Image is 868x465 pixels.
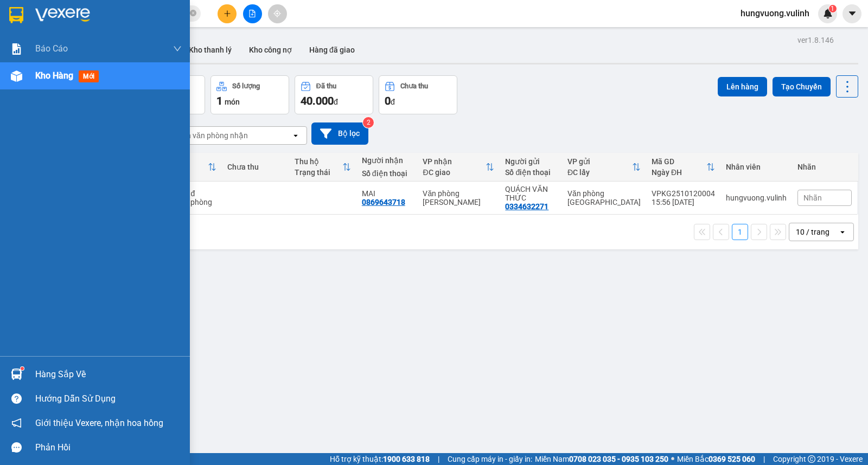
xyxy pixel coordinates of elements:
span: 1 [216,94,222,107]
img: icon-new-feature [823,9,833,18]
div: 10 / trang [796,227,829,237]
sup: 1 [829,5,837,12]
button: Hàng đã giao [301,37,363,63]
button: file-add [243,4,262,23]
div: Chưa thu [400,82,428,90]
svg: open [838,228,847,236]
span: close-circle [190,10,196,16]
span: notification [11,418,22,428]
button: Kho công nợ [240,37,301,63]
div: Trạng thái [295,168,342,177]
th: Toggle SortBy [417,153,500,182]
span: Giới thiệu Vexere, nhận hoa hồng [35,416,163,430]
span: 0 [385,94,391,107]
div: VP nhận [423,157,486,166]
button: Chưa thu0đ [379,75,457,114]
button: plus [218,4,237,23]
div: Số điện thoại [362,169,412,178]
span: Nhãn [803,193,822,202]
div: Thu hộ [295,157,342,166]
span: | [438,453,439,465]
button: Tạo Chuyến [773,77,831,96]
th: Toggle SortBy [289,153,356,182]
span: plus [224,10,231,17]
span: Miền Bắc [677,453,755,465]
th: Toggle SortBy [562,153,646,182]
div: hungvuong.vulinh [726,193,787,202]
div: Số điện thoại [505,168,557,177]
span: 40.000 [301,94,334,107]
button: Đã thu40.000đ [295,75,373,114]
div: Đã thu [316,82,336,90]
button: caret-down [843,4,861,23]
img: logo-vxr [9,7,23,23]
button: Bộ lọc [311,122,368,145]
span: down [173,44,182,53]
span: Cung cấp máy in - giấy in: [448,453,532,465]
span: đ [391,98,395,106]
div: VP gửi [567,157,632,166]
sup: 1 [21,367,24,370]
div: Chọn văn phòng nhận [173,130,248,141]
div: Mã GD [652,157,706,166]
span: hungvuong.vulinh [732,7,818,20]
div: Phản hồi [35,440,182,456]
div: Nhãn [797,163,852,171]
div: 40.000 đ [165,189,216,198]
th: Toggle SortBy [646,153,720,182]
div: 0869643718 [362,198,405,206]
span: Kho hàng [35,70,73,81]
div: Văn phòng [GEOGRAPHIC_DATA] [567,189,641,206]
span: question-circle [11,393,22,404]
div: ĐC giao [423,168,486,177]
span: Hỗ trợ kỹ thuật: [330,453,430,465]
span: ⚪️ [671,457,674,461]
strong: 1900 633 818 [383,455,430,463]
div: 0334632271 [505,202,548,211]
span: message [11,442,22,453]
span: close-circle [190,9,196,19]
div: ver 1.8.146 [797,34,834,46]
span: | [763,453,765,465]
span: copyright [808,455,815,463]
div: Người gửi [505,157,557,166]
img: solution-icon [11,43,22,55]
span: đ [334,98,338,106]
div: ĐC lấy [567,168,632,177]
div: Văn phòng [PERSON_NAME] [423,189,494,206]
button: Số lượng1món [210,75,289,114]
strong: 0369 525 060 [709,455,755,463]
span: Báo cáo [35,42,68,55]
th: Toggle SortBy [159,153,222,182]
sup: 2 [363,117,374,128]
span: file-add [248,10,256,17]
span: mới [79,70,99,82]
svg: open [291,131,300,140]
span: món [225,98,240,106]
button: 1 [732,224,748,240]
div: 15:56 [DATE] [652,198,715,206]
div: Nhân viên [726,163,787,171]
img: warehouse-icon [11,70,22,82]
img: warehouse-icon [11,369,22,380]
div: Chưa thu [227,163,284,171]
div: QUÁCH VĂN THỨC [505,185,557,202]
button: aim [268,4,287,23]
div: Hướng dẫn sử dụng [35,391,182,407]
div: MAI [362,189,412,198]
div: Người nhận [362,156,412,165]
div: Ngày ĐH [652,168,706,177]
strong: 0708 023 035 - 0935 103 250 [569,455,668,463]
div: Số lượng [232,82,260,90]
span: aim [273,10,281,17]
div: VPKG2510120004 [652,189,715,198]
button: Lên hàng [718,77,767,96]
div: Tại văn phòng [165,198,216,206]
span: caret-down [847,9,857,18]
span: 1 [831,5,834,12]
button: Kho thanh lý [180,37,240,63]
span: Miền Nam [535,453,668,465]
div: Hàng sắp về [35,366,182,383]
